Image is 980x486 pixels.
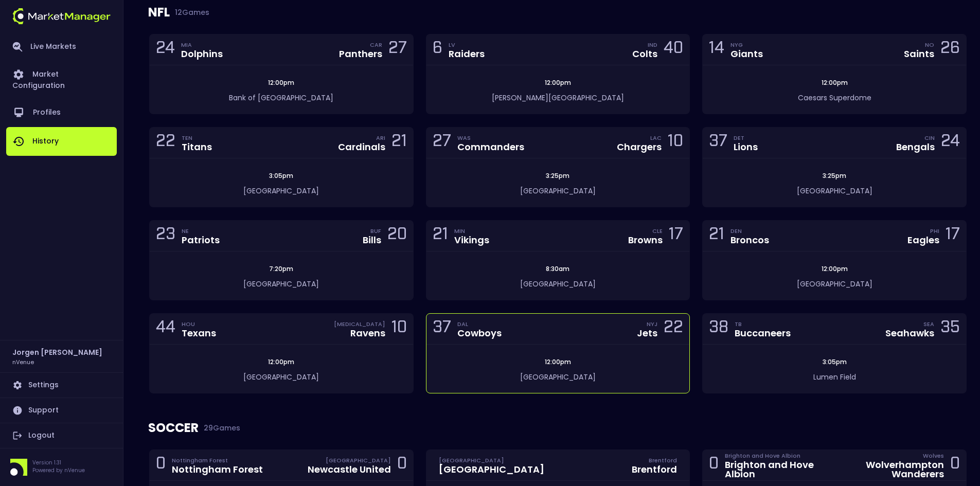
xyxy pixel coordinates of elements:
[930,227,939,235] div: PHI
[632,465,677,474] div: Brentford
[266,264,296,273] span: 7:20pm
[156,319,175,338] div: 44
[734,134,758,142] div: DET
[266,171,296,180] span: 3:05pm
[172,456,263,464] div: Nottingham Forest
[308,465,391,474] div: Newcastle United
[650,134,662,142] div: LAC
[243,186,319,196] span: [GEOGRAPHIC_DATA]
[449,49,485,59] div: Raiders
[156,456,166,475] div: 0
[199,424,240,432] span: 29 Games
[730,227,769,235] div: DEN
[940,40,960,59] div: 26
[363,236,381,245] div: Bills
[730,41,763,49] div: NYG
[457,142,524,152] div: Commanders
[449,41,485,49] div: LV
[391,133,407,152] div: 21
[334,320,385,328] div: [MEDICAL_DATA]
[182,236,220,245] div: Patriots
[265,357,297,366] span: 12:00pm
[182,329,216,338] div: Texans
[950,456,960,475] div: 0
[6,423,117,448] a: Logout
[735,329,791,338] div: Buccaneers
[243,372,319,382] span: [GEOGRAPHIC_DATA]
[709,226,724,245] div: 21
[243,279,319,289] span: [GEOGRAPHIC_DATA]
[664,319,683,338] div: 22
[923,320,934,328] div: SEA
[520,186,596,196] span: [GEOGRAPHIC_DATA]
[6,33,117,60] a: Live Markets
[32,459,85,466] p: Version 1.31
[397,456,407,475] div: 0
[896,142,935,152] div: Bengals
[439,456,544,464] div: [GEOGRAPHIC_DATA]
[170,8,209,16] span: 12 Games
[6,60,117,98] a: Market Configuration
[326,456,391,464] div: [GEOGRAPHIC_DATA]
[709,133,727,152] div: 37
[907,236,939,245] div: Eagles
[819,171,849,180] span: 3:25pm
[925,41,934,49] div: NO
[652,227,663,235] div: CLE
[454,227,489,235] div: MIN
[439,465,544,474] div: [GEOGRAPHIC_DATA]
[433,40,442,59] div: 6
[617,142,662,152] div: Chargers
[265,78,297,87] span: 12:00pm
[12,358,34,366] h3: nVenue
[709,456,719,475] div: 0
[709,40,724,59] div: 14
[946,226,960,245] div: 17
[32,466,85,474] p: Powered by nVenue
[836,460,944,479] div: Wolverhampton Wanderers
[923,452,944,460] div: Wolves
[156,40,175,59] div: 24
[542,357,574,366] span: 12:00pm
[457,329,502,338] div: Cowboys
[730,236,769,245] div: Broncos
[647,320,657,328] div: NYJ
[388,40,407,59] div: 27
[181,41,223,49] div: MIA
[391,319,407,338] div: 10
[543,264,573,273] span: 8:30am
[156,133,175,152] div: 22
[156,226,175,245] div: 23
[6,127,117,156] a: History
[182,320,216,328] div: HOU
[492,93,624,103] span: [PERSON_NAME][GEOGRAPHIC_DATA]
[885,329,934,338] div: Seahawks
[520,372,596,382] span: [GEOGRAPHIC_DATA]
[172,465,263,474] div: Nottingham Forest
[6,98,117,127] a: Profiles
[12,347,102,358] h2: Jorgen [PERSON_NAME]
[648,41,657,49] div: IND
[730,49,763,59] div: Giants
[649,456,677,464] div: Brentford
[628,236,663,245] div: Browns
[819,357,850,366] span: 3:05pm
[433,226,448,245] div: 21
[182,142,212,152] div: Titans
[725,460,824,479] div: Brighton and Hove Albion
[370,41,382,49] div: CAR
[387,226,407,245] div: 20
[725,452,824,460] div: Brighton and Hove Albion
[457,320,502,328] div: DAL
[818,78,851,87] span: 12:00pm
[940,319,960,338] div: 35
[941,133,960,152] div: 24
[709,319,728,338] div: 38
[797,186,872,196] span: [GEOGRAPHIC_DATA]
[12,8,111,24] img: logo
[632,49,657,59] div: Colts
[148,406,968,449] div: SOCCER
[734,142,758,152] div: Lions
[181,49,223,59] div: Dolphins
[350,329,385,338] div: Ravens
